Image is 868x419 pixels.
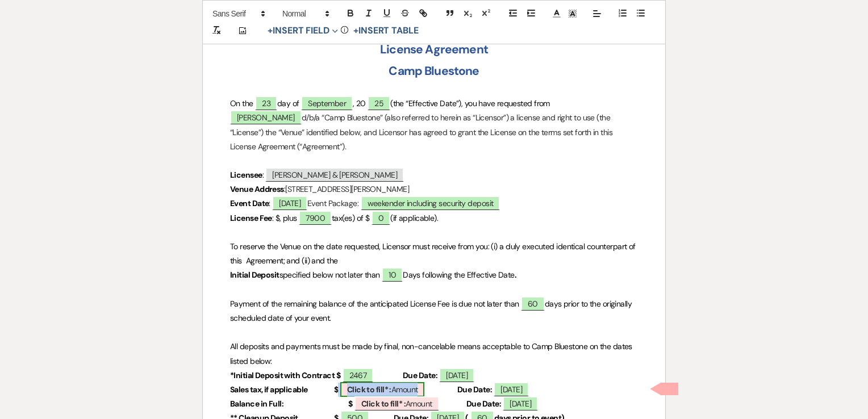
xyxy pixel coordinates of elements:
span: (if applicable). [390,213,438,223]
span: [PERSON_NAME] [230,110,302,124]
b: Click to fill* : [361,399,406,409]
span: 23 [255,96,277,110]
span: Alignment [589,7,605,20]
span: , 20 [353,98,366,108]
strong: $ [348,399,352,409]
span: : [262,170,264,180]
span: tax(es) of $ [332,213,369,223]
button: +Insert Table [349,24,423,37]
span: + [353,26,358,35]
p: Event Package: [230,196,638,211]
span: 2467 [343,368,374,382]
span: To reserve the Venue on the date requested, Licensor must receive from you: (i) a duly executed i... [230,241,637,266]
p: d/b/a “Camp Bluestone” (also referred to herein as “Licensor”) a license and right to use (the “L... [230,97,638,154]
span: [DATE] [439,368,474,382]
p: [STREET_ADDRESS][PERSON_NAME] [230,182,638,196]
b: Click to fill* : [347,384,391,395]
span: [PERSON_NAME] & [PERSON_NAME] [265,167,404,182]
span: 25 [368,96,390,110]
strong: Due Date: [466,399,501,409]
strong: Camp Bluestone [389,63,479,79]
span: : [284,184,285,194]
span: Days following the Effective Date [403,270,515,280]
span: [DATE] [272,196,307,210]
strong: Licensee [230,170,262,180]
span: On the [230,98,253,108]
span: day of [277,98,299,108]
span: All deposits and payments must be made by final, non-cancelable means acceptable to Camp Blueston... [230,341,634,366]
span: [DATE] [494,382,529,396]
strong: . [515,270,516,280]
span: + [268,26,273,35]
span: [DATE] [503,396,538,410]
span: September [301,96,353,110]
span: : [269,198,270,208]
span: Amount [354,396,439,410]
span: Header Formats [277,7,333,20]
span: Amount [340,382,425,397]
strong: Event Date [230,198,269,208]
span: (the “Effective Date”), you have requested from [390,98,550,108]
span: 0 [372,211,390,225]
span: : $, plus [272,213,297,223]
span: Text Background Color [565,7,581,20]
strong: License Fee [230,213,272,223]
strong: $ [334,384,338,395]
button: Insert Field [264,24,342,37]
span: specified below not later than [279,270,380,280]
span: 60 [521,296,545,311]
span: Text Color [549,7,565,20]
strong: License Agreement [380,41,488,57]
span: 7900 [299,211,332,225]
strong: Initial Deposit [230,270,279,280]
span: 10 [382,267,403,282]
span: weekender including security deposit [361,196,500,210]
span: Payment of the remaining balance of the anticipated License Fee is due not later than [230,299,519,309]
strong: Venue Address [230,184,284,194]
span: days prior to the originally scheduled date of your event. [230,299,634,323]
strong: Balance in Full: [230,399,283,409]
strong: Due Date: [457,384,492,395]
strong: Due Date: [403,370,437,380]
strong: Sales tax, if applicable [230,384,308,395]
strong: *Initial Deposit with Contract $ [230,370,340,380]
